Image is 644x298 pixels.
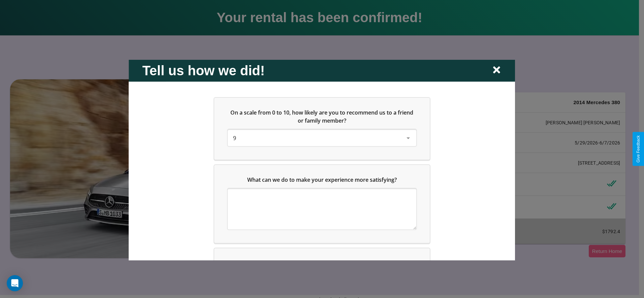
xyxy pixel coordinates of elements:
h2: Tell us how we did! [142,63,265,78]
div: Give Feedback [636,135,641,163]
h5: On a scale from 0 to 10, how likely are you to recommend us to a friend or family member? [228,108,416,124]
span: On a scale from 0 to 10, how likely are you to recommend us to a friend or family member? [231,109,415,124]
span: What can we do to make your experience more satisfying? [247,176,397,183]
div: On a scale from 0 to 10, how likely are you to recommend us to a friend or family member? [214,97,430,159]
div: On a scale from 0 to 10, how likely are you to recommend us to a friend or family member? [228,130,416,146]
span: Which of the following features do you value the most in a vehicle? [234,259,405,266]
span: 9 [233,134,236,141]
div: Open Intercom Messenger [7,275,23,291]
